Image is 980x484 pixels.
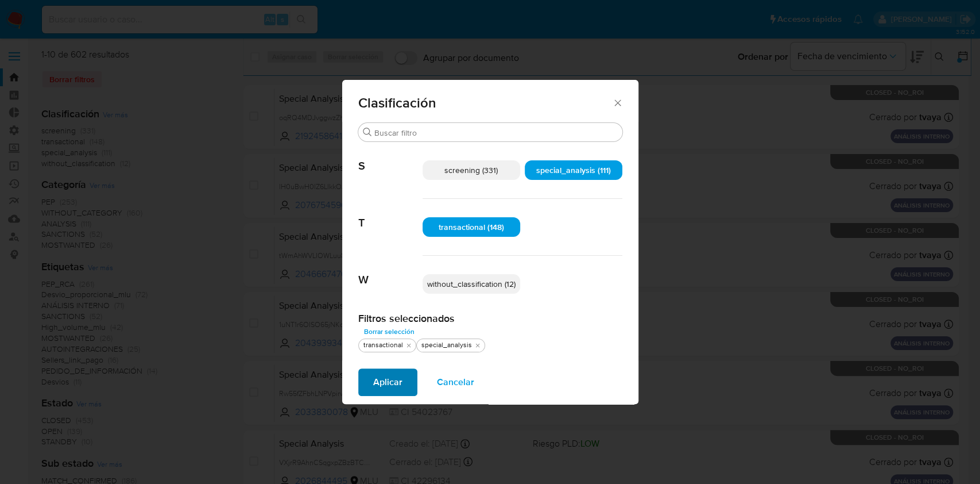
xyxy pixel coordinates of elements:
[358,96,613,110] span: Clasificación
[358,312,622,325] h2: Filtros seleccionados
[536,164,611,176] span: special_analysis (111)
[373,370,402,395] span: Aplicar
[364,326,415,337] span: Borrar selección
[423,274,520,294] div: without_classification (12)
[473,341,482,350] button: quitar special_analysis
[358,368,417,396] button: Aplicar
[525,160,622,180] div: special_analysis (111)
[363,128,372,137] button: Buscar
[358,256,423,287] span: W
[358,142,423,173] span: S
[612,97,622,107] button: Cerrar
[423,217,520,237] div: transactional (148)
[358,325,420,339] button: Borrar selección
[361,340,405,350] div: transactional
[437,370,474,395] span: Cancelar
[423,160,520,180] div: screening (331)
[427,278,516,290] span: without_classification (12)
[374,128,618,138] input: Buscar filtro
[404,341,413,350] button: quitar transactional
[422,368,489,396] button: Cancelar
[439,221,504,233] span: transactional (148)
[419,340,474,350] div: special_analysis
[444,164,498,176] span: screening (331)
[358,199,423,230] span: T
